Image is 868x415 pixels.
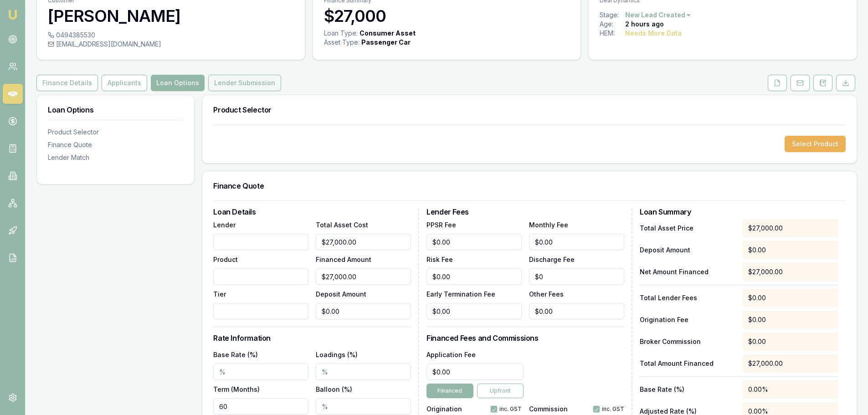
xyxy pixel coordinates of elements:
input: $ [426,268,522,285]
div: Finance Quote [48,140,183,149]
label: Term (Months) [213,385,260,393]
input: $ [426,364,524,380]
h3: Loan Summary [640,208,838,215]
div: Passenger Car [361,38,411,47]
button: Loan Options [151,75,205,91]
div: $27,000.00 [743,263,838,281]
p: Total Asset Price [640,224,735,233]
div: HEM: [600,29,625,38]
button: Financed [426,384,473,398]
label: Monthly Fee [529,221,568,229]
label: Origination [426,406,462,412]
div: $0.00 [743,333,838,351]
input: $ [529,268,624,285]
div: $0.00 [743,289,838,307]
h3: Finance Quote [213,182,846,190]
a: Lender Submission [206,75,283,91]
div: [EMAIL_ADDRESS][DOMAIN_NAME] [48,40,294,49]
button: Select Product [785,136,846,152]
div: inc. GST [490,405,522,413]
input: % [316,364,411,380]
div: inc. GST [593,405,624,413]
input: % [316,398,411,415]
label: Lender [213,221,236,229]
button: Finance Details [36,75,98,91]
label: Financed Amount [316,256,371,263]
p: Deposit Amount [640,246,735,255]
label: Tier [213,290,226,298]
h3: Financed Fees and Commissions [426,334,624,342]
div: Lender Match [48,153,183,162]
button: Applicants [102,75,147,91]
label: Other Fees [529,290,564,298]
p: Broker Commission [640,337,735,346]
label: Application Fee [426,351,476,359]
div: Product Selector [48,128,183,137]
button: New Lead Created [625,10,692,20]
div: 0494385530 [48,31,294,40]
label: Total Asset Cost [316,221,368,229]
a: Applicants [100,75,149,91]
input: % [213,364,308,380]
div: Age: [600,20,625,29]
label: Base Rate (%) [213,351,258,359]
div: 2 hours ago [625,20,664,29]
label: Balloon (%) [316,385,352,393]
div: Needs More Data [625,29,682,38]
div: Loan Type: [324,29,358,38]
h3: Loan Options [48,106,183,113]
label: Discharge Fee [529,256,575,263]
input: $ [426,303,522,319]
input: $ [529,234,624,250]
div: $27,000.00 [743,354,838,373]
a: Loan Options [149,75,206,91]
label: Early Termination Fee [426,290,495,298]
button: Lender Submission [208,75,281,91]
input: $ [316,234,411,250]
h3: $27,000 [324,7,570,25]
input: $ [316,303,411,319]
div: Stage: [600,10,625,20]
label: Product [213,256,238,263]
h3: Lender Fees [426,208,624,215]
h3: Rate Information [213,334,411,342]
p: Origination Fee [640,315,735,324]
input: $ [316,268,411,285]
input: $ [426,234,522,250]
label: Deposit Amount [316,290,366,298]
h3: Product Selector [213,106,846,113]
div: $27,000.00 [743,219,838,237]
h3: [PERSON_NAME] [48,7,294,25]
input: $ [529,303,624,319]
button: Upfront [477,384,524,398]
p: Base Rate (%) [640,385,735,394]
p: Total Amount Financed [640,359,735,368]
a: Finance Details [36,75,100,91]
h3: Loan Details [213,208,411,215]
div: Asset Type : [324,38,360,47]
label: Loadings (%) [316,351,358,359]
img: emu-icon-u.png [7,9,18,20]
div: $0.00 [743,311,838,329]
div: $0.00 [743,241,838,259]
label: Risk Fee [426,256,453,263]
div: Consumer Asset [360,29,416,38]
div: 0.00% [743,380,838,399]
p: Net Amount Financed [640,267,735,277]
label: PPSR Fee [426,221,456,229]
label: Commission [529,406,568,412]
p: Total Lender Fees [640,293,735,302]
